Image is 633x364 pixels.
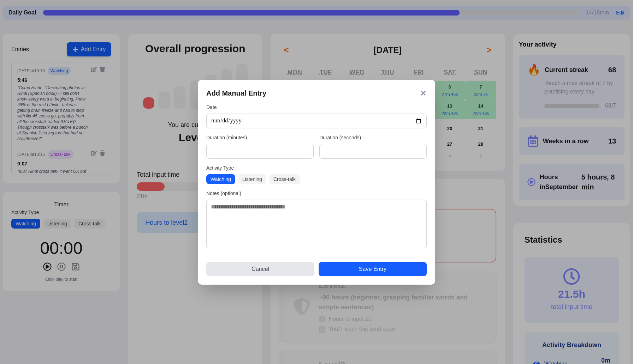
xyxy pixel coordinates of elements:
[319,262,427,276] button: Save Entry
[319,134,427,141] label: Duration (seconds)
[206,104,427,111] label: Date
[206,164,427,171] label: Activity Type
[206,88,266,98] h3: Add Manual Entry
[206,134,314,141] label: Duration (minutes)
[206,174,235,184] button: Watching
[238,174,266,184] button: Listening
[206,262,314,276] button: Cancel
[206,190,427,197] label: Notes (optional)
[269,174,300,184] button: Cross-talk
